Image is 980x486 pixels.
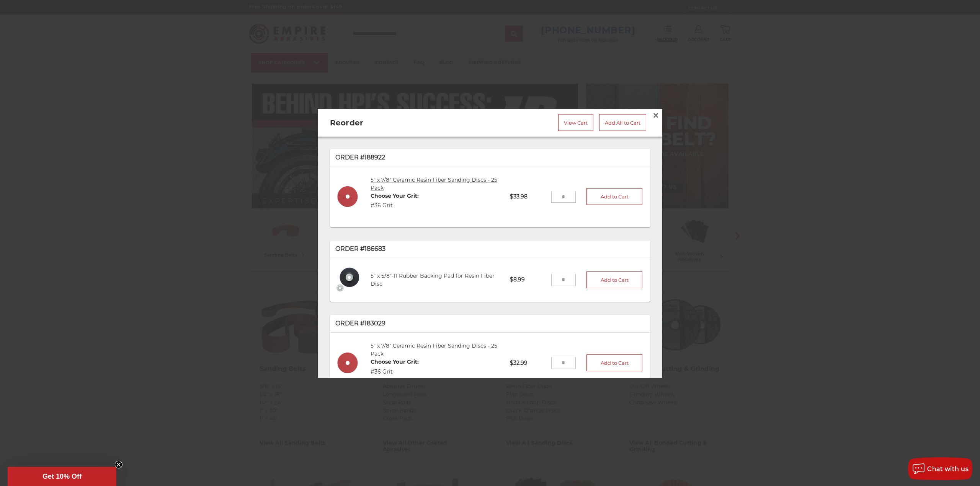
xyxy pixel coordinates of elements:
a: 5" x 7/8" Ceramic Resin Fiber Sanding Discs - 25 Pack [371,342,497,357]
h2: Reorder [330,117,456,128]
button: Add to Cart [586,271,642,288]
a: Close [650,109,662,121]
div: Get 10% OffClose teaser [8,467,116,486]
a: 5" x 7/8" Ceramic Resin Fiber Sanding Discs - 25 Pack [371,176,497,191]
span: Chat with us [927,465,969,473]
p: Order #186683 [335,244,645,254]
button: Add to Cart [586,354,642,371]
a: View Cart [558,114,593,131]
img: 5 [335,267,360,292]
button: Add to Cart [586,188,642,205]
dd: #36 Grit [371,368,419,376]
button: Chat with us [908,457,972,480]
p: Order #188922 [335,153,645,162]
dt: Choose Your Grit: [371,192,419,200]
button: Close teaser [115,461,122,468]
p: $32.99 [505,353,551,372]
span: Get 10% Off [42,473,82,480]
img: 5 [335,184,360,209]
p: $33.98 [505,187,551,206]
dd: #36 Grit [371,202,419,210]
span: × [652,107,659,122]
p: Order #183029 [335,319,645,328]
a: 5" x 5/8"-11 Rubber Backing Pad for Resin Fiber Disc [371,272,495,287]
p: $8.99 [505,270,551,289]
img: 5 [335,350,360,375]
a: Add All to Cart [599,114,646,131]
dt: Choose Your Grit: [371,358,419,366]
